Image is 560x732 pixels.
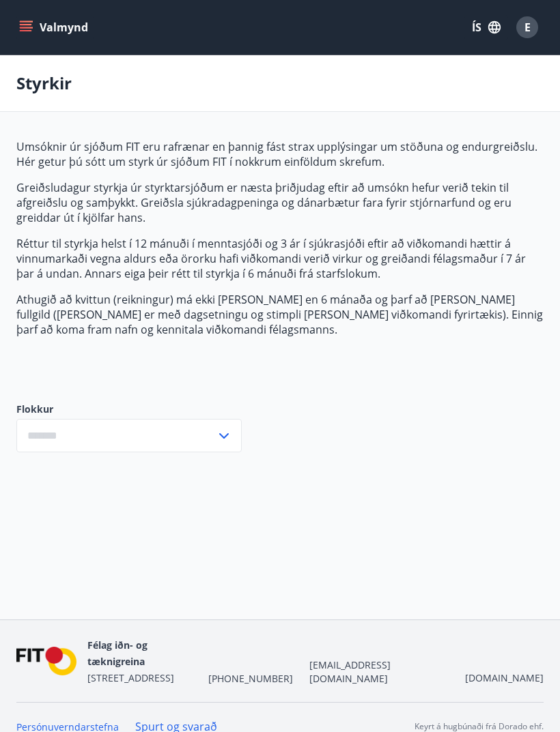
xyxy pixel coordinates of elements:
[16,15,94,40] button: menu
[16,236,544,281] p: Réttur til styrkja helst í 12 mánuði í menntasjóði og 3 ár í sjúkrasjóði eftir að viðkomandi hætt...
[465,671,544,684] a: [DOMAIN_NAME]
[309,658,449,686] span: [EMAIL_ADDRESS][DOMAIN_NAME]
[16,180,544,225] p: Greiðsludagur styrkja úr styrktarsjóðum er næsta þriðjudag eftir að umsókn hefur verið tekin til ...
[208,672,293,686] span: [PHONE_NUMBER]
[16,292,544,337] p: Athugið að kvittun (reikningur) má ekki [PERSON_NAME] en 6 mánaða og þarf að [PERSON_NAME] fullgi...
[87,671,174,684] span: [STREET_ADDRESS]
[511,11,544,44] button: E
[87,639,148,668] span: Félag iðn- og tæknigreina
[16,72,72,95] p: Styrkir
[16,139,544,169] p: Umsóknir úr sjóðum FIT eru rafrænar en þannig fást strax upplýsingar um stöðuna og endurgreiðslu....
[464,15,508,40] button: ÍS
[16,402,242,416] label: Flokkur
[524,20,531,35] span: E
[16,647,76,676] img: FPQVkF9lTnNbbaRSFyT17YYeljoOGk5m51IhT0bO.png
